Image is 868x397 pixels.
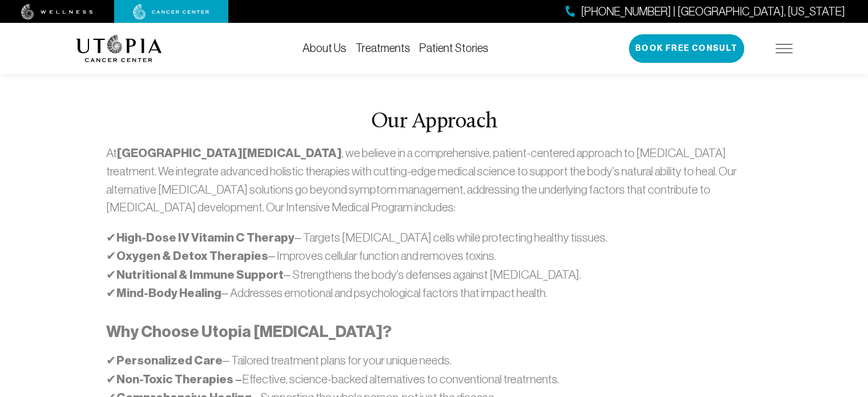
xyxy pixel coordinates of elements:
h2: Our Approach [106,110,762,134]
img: cancer center [133,4,209,20]
img: icon-hamburger [776,44,793,53]
strong: Personalized Care [116,353,223,368]
img: wellness [21,4,93,20]
img: logo [76,35,162,62]
p: ✔ – Targets [MEDICAL_DATA] cells while protecting healthy tissues. ✔ – Improves cellular function... [106,228,762,303]
button: Book Free Consult [629,34,744,63]
a: Treatments [356,42,410,54]
strong: [GEOGRAPHIC_DATA][MEDICAL_DATA] [117,146,342,161]
strong: Nutritional & Immune Support [116,267,284,282]
a: [PHONE_NUMBER] | [GEOGRAPHIC_DATA], [US_STATE] [566,3,845,20]
span: [PHONE_NUMBER] | [GEOGRAPHIC_DATA], [US_STATE] [581,3,845,20]
a: About Us [302,42,346,54]
a: Patient Stories [419,42,488,54]
strong: Mind-Body Healing [116,286,221,300]
p: At , we believe in a comprehensive, patient-centered approach to [MEDICAL_DATA] treatment. We int... [106,144,762,216]
strong: High-Dose IV Vitamin C Therapy [116,230,294,245]
strong: Non-Toxic Therapies – [116,372,242,387]
strong: Why Choose Utopia [MEDICAL_DATA]? [106,322,391,341]
strong: Oxygen & Detox Therapies [116,248,268,263]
